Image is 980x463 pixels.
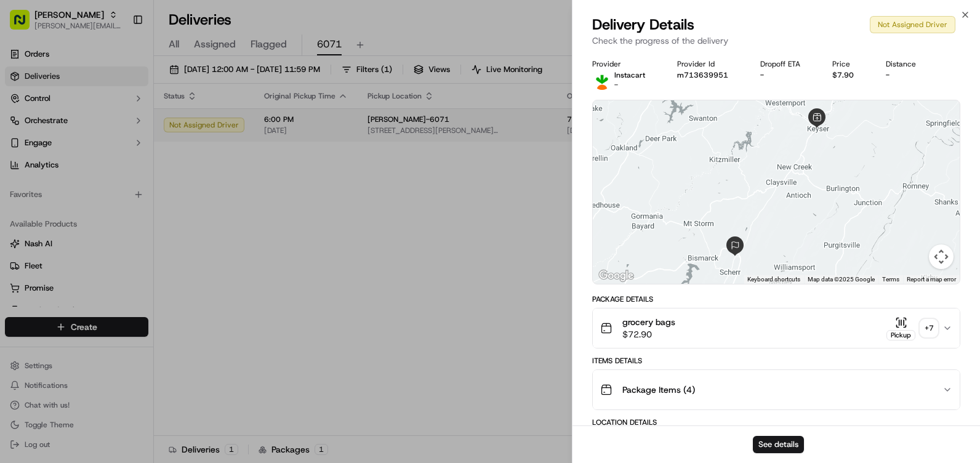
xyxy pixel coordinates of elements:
span: Knowledge Base [25,179,94,191]
img: Google [596,268,637,284]
button: Start new chat [209,121,224,136]
span: $72.90 [622,328,675,340]
div: + 7 [920,320,938,337]
img: Nash [12,12,37,37]
span: Delivery Details [592,15,694,34]
div: 💻 [104,180,114,190]
div: Items Details [592,356,960,366]
span: Pylon [122,209,149,218]
div: Location Details [592,417,960,427]
div: Start new chat [42,118,202,130]
a: 📗Knowledge Base [7,174,99,196]
button: Package Items (4) [593,370,960,409]
p: Instacart [614,70,645,80]
img: 1736555255976-a54dd68f-1ca7-489b-9aae-adbdc363a1c4 [12,118,34,140]
button: Pickup [886,316,915,340]
div: Provider [592,59,657,69]
a: 💻API Documentation [99,174,203,196]
div: Package Details [592,294,960,304]
a: Powered byPylon [87,208,149,218]
div: Dropoff ETA [760,59,813,69]
p: Welcome 👋 [12,49,224,69]
span: - [614,80,618,90]
p: Check the progress of the delivery [592,34,960,47]
button: See details [753,436,804,453]
div: - [760,70,813,80]
span: grocery bags [622,316,675,328]
span: Package Items ( 4 ) [622,384,695,396]
button: grocery bags$72.90Pickup+7 [593,308,960,348]
a: Report a map error [907,276,956,283]
div: - [886,70,928,80]
span: API Documentation [116,179,198,191]
div: Pickup [886,330,915,340]
div: 📗 [12,180,22,190]
div: Distance [886,59,928,69]
div: Price [832,59,866,69]
input: Got a question? Start typing here... [32,79,222,92]
a: Terms (opens in new tab) [882,276,899,283]
a: Open this area in Google Maps (opens a new window) [596,268,637,284]
button: Map camera controls [929,244,954,269]
button: m713639951 [677,70,728,80]
span: Map data ©2025 Google [808,276,875,283]
button: Keyboard shortcuts [747,275,800,284]
button: Pickup+7 [886,316,938,340]
div: Provider Id [677,59,741,69]
img: profile_instacart_ahold_partner.png [592,70,612,90]
div: We're available if you need us! [42,130,156,140]
div: $7.90 [832,70,866,80]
